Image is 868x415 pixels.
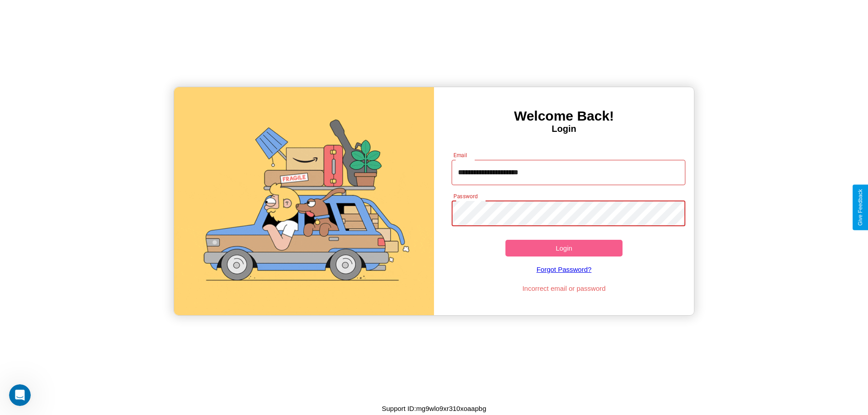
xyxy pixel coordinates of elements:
div: Give Feedback [857,189,863,226]
label: Password [453,192,477,200]
img: gif [174,87,434,315]
p: Support ID: mg9wlo9xr310xoaapbg [382,402,486,415]
a: Forgot Password? [447,256,681,282]
h3: Welcome Back! [434,108,694,124]
label: Email [453,151,467,159]
button: Login [505,240,623,256]
h4: Login [434,124,694,134]
p: Incorrect email or password [447,282,681,294]
iframe: Intercom live chat [9,384,31,406]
